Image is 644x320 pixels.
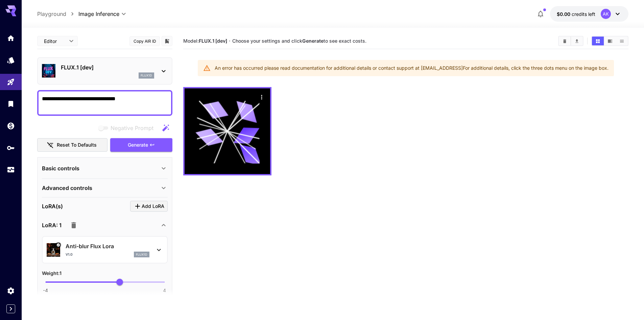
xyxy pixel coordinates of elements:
button: Click to add LoRA [130,201,168,212]
p: Advanced controls [42,184,92,192]
button: Reset to defaults [37,138,108,152]
div: Basic controls [42,160,168,176]
span: -4 [43,287,48,294]
span: Add LoRA [142,202,164,211]
span: credits left [572,11,595,17]
button: Expand sidebar [6,304,15,313]
button: Show images in grid view [592,37,604,45]
span: Generate [128,141,148,149]
div: Models [7,56,15,64]
button: Verified working [55,242,61,248]
button: Show images in list view [616,37,628,45]
nav: breadcrumb [37,10,78,18]
span: Weight : 1 [42,270,62,276]
p: Basic controls [42,164,79,172]
a: Playground [37,10,66,18]
b: Generate [302,38,324,44]
div: Wallet [7,122,15,130]
span: Image Inference [78,10,119,18]
div: Playground [7,78,15,86]
p: · [229,37,231,45]
button: Copy AIR ID [129,36,160,46]
div: Show images in grid viewShow images in video viewShow images in list view [591,36,628,46]
div: Usage [7,166,15,174]
div: Verified workingAnti-blur Flux Lorav1.0flux1d [47,239,163,260]
div: Clear ImagesDownload All [558,36,583,46]
div: FLUX.1 [dev]flux1d [42,61,168,81]
button: $0.00AK [550,6,628,22]
b: FLUX.1 [dev] [199,38,227,44]
div: AK [601,9,611,19]
p: LoRA(s) [42,202,63,210]
span: Choose your settings and click to see exact costs. [232,38,366,44]
p: FLUX.1 [dev] [61,63,154,71]
div: LoRA: 1 [42,217,168,233]
span: Negative Prompt [111,124,153,132]
span: Model: [183,38,227,44]
span: Editor [44,38,65,45]
button: Add to library [164,37,170,45]
span: $0.00 [557,11,572,17]
p: LoRA: 1 [42,221,62,229]
div: Home [7,34,15,42]
div: Advanced controls [42,180,168,196]
div: $0.00 [557,10,595,18]
p: flux1d [141,73,152,78]
p: Anti-blur Flux Lora [66,242,149,250]
span: Negative prompts are not compatible with the selected model. [97,124,159,132]
div: An error has occurred please read documentation for additional details or contact support at [EMA... [215,62,609,74]
div: Library [7,100,15,108]
button: Show images in video view [604,37,616,45]
p: v1.0 [66,252,73,257]
div: Actions [257,92,267,102]
div: Settings [7,286,15,295]
span: 4 [163,287,166,294]
p: flux1d [136,252,147,257]
button: Generate [110,138,172,152]
div: API Keys [7,144,15,152]
button: Clear Images [559,37,571,45]
button: Download All [571,37,583,45]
